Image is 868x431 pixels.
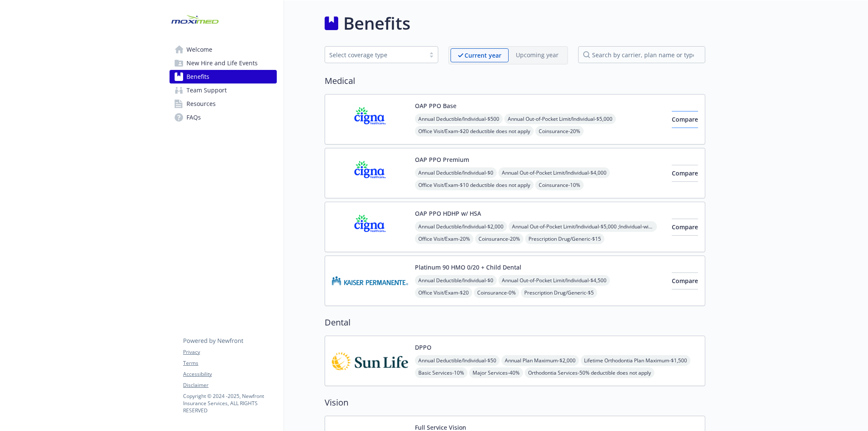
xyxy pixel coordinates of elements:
a: Benefits [170,70,277,83]
button: Compare [672,111,698,128]
a: Disclaimer [183,381,276,389]
p: Current year [465,51,501,60]
span: New Hire and Life Events [186,56,258,70]
span: Major Services - 40% [469,367,523,378]
span: Annual Deductible/Individual - $2,000 [415,221,507,232]
img: Sun Life Financial carrier logo [332,343,408,379]
button: OAP PPO Base [415,101,456,110]
span: Coinsurance - 20% [535,126,584,136]
span: Annual Deductible/Individual - $50 [415,355,500,366]
button: OAP PPO Premium [415,155,469,164]
span: Upcoming year [509,48,566,62]
div: Select coverage type [329,50,421,59]
span: Basic Services - 10% [415,367,467,378]
button: OAP PPO HDHP w/ HSA [415,209,481,218]
img: CIGNA carrier logo [332,209,408,245]
span: Annual Out-of-Pocket Limit/Individual - $5,000 ;Individual-within a family:$9,200 [509,221,657,232]
h2: Medical [325,75,705,87]
button: Compare [672,165,698,182]
span: Office Visit/Exam - $10 deductible does not apply [415,180,534,190]
a: Welcome [170,43,277,56]
a: Accessibility [183,370,276,378]
span: Compare [672,169,698,177]
button: Compare [672,273,698,289]
span: Annual Out-of-Pocket Limit/Individual - $5,000 [504,114,616,124]
a: Team Support [170,83,277,97]
span: FAQs [186,111,201,124]
input: search by carrier, plan name or type [578,46,705,63]
span: Annual Plan Maximum - $2,000 [501,355,579,366]
span: Annual Deductible/Individual - $0 [415,167,497,178]
span: Compare [672,277,698,285]
span: Welcome [186,43,212,56]
h1: Benefits [343,11,410,36]
span: Annual Deductible/Individual - $0 [415,275,497,286]
span: Annual Deductible/Individual - $500 [415,114,503,124]
span: Benefits [186,70,209,83]
span: Resources [186,97,216,111]
span: Coinsurance - 20% [475,234,523,244]
a: Privacy [183,348,276,356]
span: Lifetime Orthodontia Plan Maximum - $1,500 [581,355,690,366]
span: Orthodontia Services - 50% deductible does not apply [525,367,654,378]
button: Platinum 90 HMO 0/20 + Child Dental [415,263,521,272]
span: Coinsurance - 10% [535,180,584,190]
img: CIGNA carrier logo [332,155,408,191]
a: Terms [183,359,276,367]
p: Copyright © 2024 - 2025 , Newfront Insurance Services, ALL RIGHTS RESERVED [183,392,276,414]
span: Compare [672,223,698,231]
span: Office Visit/Exam - 20% [415,234,473,244]
img: CIGNA carrier logo [332,101,408,137]
span: Office Visit/Exam - $20 deductible does not apply [415,126,534,136]
span: Prescription Drug/Generic - $5 [521,287,597,298]
span: Annual Out-of-Pocket Limit/Individual - $4,500 [498,275,610,286]
button: Compare [672,219,698,236]
p: Upcoming year [516,50,559,59]
span: Coinsurance - 0% [474,287,519,298]
h2: Vision [325,396,705,409]
img: Kaiser Permanente Insurance Company carrier logo [332,263,408,299]
button: DPPO [415,343,431,352]
a: New Hire and Life Events [170,56,277,70]
span: Office Visit/Exam - $20 [415,287,472,298]
a: FAQs [170,111,277,124]
span: Annual Out-of-Pocket Limit/Individual - $4,000 [498,167,610,178]
span: Team Support [186,83,227,97]
a: Resources [170,97,277,111]
h2: Dental [325,316,705,329]
span: Prescription Drug/Generic - $15 [525,234,604,244]
span: Compare [672,115,698,123]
